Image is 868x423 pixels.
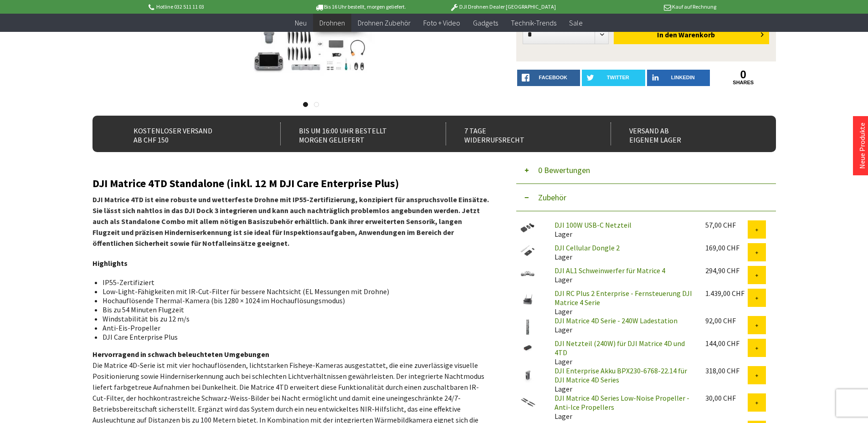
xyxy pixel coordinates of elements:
div: Versand ab eigenem Lager [611,122,756,145]
li: Low-Light-Fähigkeiten mit IR-Cut-Filter für bessere Nachtsicht (EL Messungen mit Drohne) [103,287,482,296]
a: Neu [288,14,313,32]
div: 318,00 CHF [705,366,748,375]
a: Foto + Video [417,14,467,32]
span: In den [657,30,677,39]
strong: Hervorragend in schwach beleuchteten Umgebungen [92,350,269,359]
img: DJI Netzteil (240W) für DJI Matrice 4D und 4TD [516,339,539,356]
div: 294,90 CHF [705,266,748,275]
div: Lager [547,366,698,393]
span: LinkedIn [671,75,695,80]
img: DJI Cellular Dongle 2 [516,243,539,258]
div: 92,00 CHF [705,316,748,325]
a: DJI Netzteil (240W) für DJI Matrice 4D und 4TD [555,339,685,357]
div: 30,00 CHF [705,393,748,403]
div: 7 Tage Widerrufsrecht [446,122,591,145]
img: DJI Matrice 4D Serie - 240W Ladestation [516,316,539,339]
img: DJI Enterprise Akku BPX230-6768-22.14 für DJI Matrice 4D Series [516,366,539,383]
a: Drohnen Zubehör [351,14,417,32]
h2: DJI Matrice 4TD Standalone (inkl. 12 M DJI Care Enterprise Plus) [92,178,489,189]
span: twitter [607,75,629,80]
span: Sale [569,18,583,27]
a: Technik-Trends [504,14,563,32]
p: Bis 16 Uhr bestellt, morgen geliefert. [289,1,431,12]
div: Lager [547,243,698,261]
p: Hotline 032 511 11 03 [147,1,289,12]
li: Bis zu 54 Minuten Flugzeit [103,305,482,314]
li: IP55-Zertifiziert [103,278,482,287]
div: 1.439,00 CHF [705,289,748,298]
a: DJI AL1 Schweinwerfer für Matrice 4 [555,266,665,275]
li: Anti-Eis-Propeller [103,323,482,332]
p: Kauf auf Rechnung [574,1,716,12]
img: DJI AL1 Schweinwerfer für Matrice 4 [516,266,539,281]
img: DJI Matrice 4D Series Low-Noise Propeller - Anti-lce Propellers [516,393,539,411]
a: Gadgets [467,14,504,32]
a: DJI Matrice 4D Series Low-Noise Propeller - Anti-lce Propellers [555,393,689,412]
button: In den Warenkorb [614,25,769,44]
span: Technik-Trends [511,18,556,27]
span: Drohnen Zubehör [358,18,411,27]
img: DJI 100W USB-C Netzteil [516,220,539,235]
button: 0 Bewertungen [516,157,776,184]
a: Drohnen [313,14,351,32]
span: Warenkorb [678,30,715,39]
div: Lager [547,289,698,316]
a: Sale [563,14,589,32]
span: Gadgets [473,18,498,27]
span: facebook [539,75,567,80]
a: DJI RC Plus 2 Enterprise - Fernsteuerung DJI Matrice 4 Serie [555,289,692,307]
div: 169,00 CHF [705,243,748,252]
div: Kostenloser Versand ab CHF 150 [115,122,261,145]
a: twitter [582,70,645,86]
a: DJI Cellular Dongle 2 [555,243,620,252]
strong: DJI Matrice 4TD ist eine robuste und wetterfeste Drohne mit IP55-Zertifizierung, konzipiert für a... [92,195,489,248]
a: Neue Produkte [858,122,867,169]
span: Drohnen [319,18,345,27]
div: Lager [547,393,698,421]
a: LinkedIn [647,70,710,86]
a: shares [712,80,775,86]
li: Hochauflösende Thermal-Kamera (bis 1280 × 1024 im Hochauflösungsmodus) [103,296,482,305]
span: Neu [295,18,307,27]
p: DJI Drohnen Dealer [GEOGRAPHIC_DATA] [431,1,574,12]
li: DJI Care Enterprise Plus [103,332,482,341]
a: 0 [712,70,775,80]
a: DJI 100W USB-C Netzteil [555,220,632,229]
a: facebook [517,70,580,86]
div: Lager [547,316,698,334]
div: Lager [547,339,698,366]
button: Zubehör [516,184,776,211]
a: DJI Enterprise Akku BPX230-6768-22.14 für DJI Matrice 4D Series [555,366,687,384]
img: DJI RC Plus 2 Enterprise - Fernsteuerung DJI Matrice 4 Serie [516,289,539,311]
a: DJI Matrice 4D Serie - 240W Ladestation [555,316,678,325]
span: Foto + Video [423,18,460,27]
div: 57,00 CHF [705,220,748,229]
div: Lager [547,266,698,284]
strong: Highlights [92,259,128,268]
div: Bis um 16:00 Uhr bestellt Morgen geliefert [280,122,426,145]
div: Lager [547,220,698,239]
li: Windstabilität bis zu 12 m/s [103,314,482,323]
div: 144,00 CHF [705,339,748,348]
